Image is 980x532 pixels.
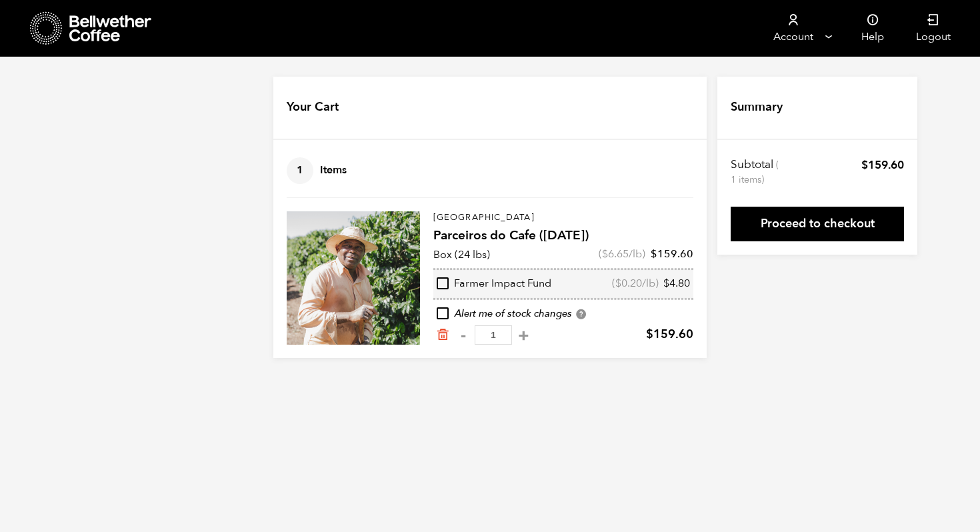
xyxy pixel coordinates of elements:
[287,157,347,184] h4: Items
[615,276,621,291] span: $
[861,157,904,173] bdi: 159.60
[731,207,904,241] a: Proceed to checkout
[599,247,645,261] span: ( /lb)
[731,99,783,116] h4: Summary
[861,157,868,173] span: $
[287,157,313,184] span: 1
[455,329,471,342] button: -
[612,277,659,291] span: ( /lb)
[663,276,669,291] span: $
[437,277,551,291] div: Farmer Impact Fund
[651,247,693,261] bdi: 159.60
[287,99,339,116] h4: Your Cart
[475,325,512,345] input: Qty
[515,329,532,342] button: +
[433,227,693,245] h4: Parceiros do Cafe ([DATE])
[433,211,693,225] p: [GEOGRAPHIC_DATA]
[433,247,490,263] p: Box (24 lbs)
[731,157,781,187] th: Subtotal
[433,307,693,321] div: Alert me of stock changes
[436,328,449,342] a: Remove from cart
[651,247,657,261] span: $
[663,276,690,291] bdi: 4.80
[646,326,693,343] bdi: 159.60
[602,247,629,261] bdi: 6.65
[615,276,642,291] bdi: 0.20
[602,247,608,261] span: $
[646,326,653,343] span: $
